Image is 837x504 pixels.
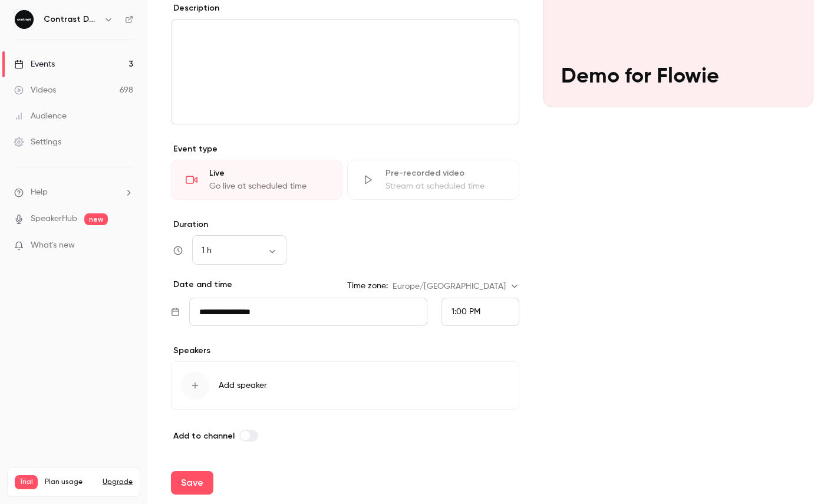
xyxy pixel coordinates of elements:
button: Save [171,471,213,495]
p: Event type [171,143,519,155]
span: Plan usage [45,477,95,487]
div: editor [172,20,519,124]
li: help-dropdown-opener [14,186,133,199]
div: Settings [14,136,61,148]
span: Add speaker [219,380,267,391]
div: Stream at scheduled time [385,180,504,192]
section: description [171,19,519,124]
div: Audience [14,110,67,122]
label: Time zone: [347,280,388,292]
div: Live [209,167,328,179]
span: What's new [31,239,75,252]
label: Duration [171,219,519,230]
div: Europe/[GEOGRAPHIC_DATA] [393,281,519,292]
p: Speakers [171,345,519,357]
a: SpeakerHub [31,213,77,225]
div: Go live at scheduled time [209,180,328,192]
h6: Contrast Demos [44,14,99,25]
div: Pre-recorded videoStream at scheduled time [347,160,519,200]
span: Help [31,186,48,199]
input: Tue, Feb 17, 2026 [189,298,427,326]
div: From [441,298,519,326]
div: Videos [14,84,56,96]
div: 1 h [192,245,286,256]
img: Contrast Demos [15,10,34,29]
div: Events [14,58,55,70]
span: 1:00 PM [452,308,480,316]
span: Trial [15,475,38,489]
div: Pre-recorded video [385,167,504,179]
span: Add to channel [173,431,235,441]
p: Date and time [171,279,232,291]
div: LiveGo live at scheduled time [171,160,342,200]
span: new [84,213,108,225]
label: Description [171,2,219,14]
button: Upgrade [103,477,133,487]
button: Add speaker [171,361,519,410]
